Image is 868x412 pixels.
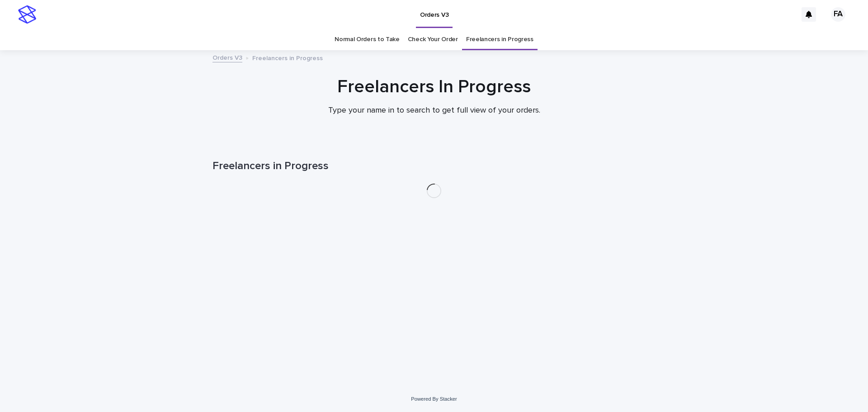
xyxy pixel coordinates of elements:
[18,5,36,24] img: stacker-logo-s-only.png
[212,160,656,173] h1: Freelancers in Progress
[252,52,323,62] p: Freelancers in Progress
[212,76,656,98] h1: Freelancers In Progress
[831,7,845,22] div: FA
[253,106,615,116] p: Type your name in to search to get full view of your orders.
[408,29,458,50] a: Check Your Order
[411,396,457,402] a: Powered By Stacker
[466,29,533,50] a: Freelancers in Progress
[335,29,400,50] a: Normal Orders to Take
[212,52,242,62] a: Orders V3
